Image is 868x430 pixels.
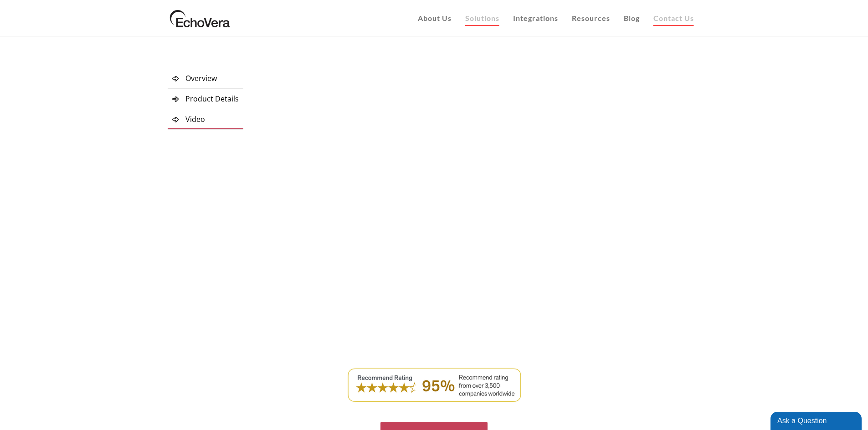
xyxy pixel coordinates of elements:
span: Contact Us [653,14,694,22]
span: Video [185,114,205,124]
span: Resources [572,14,610,22]
a: Overview [168,68,243,89]
img: EchoVera [168,7,232,30]
a: Product Details [168,89,243,109]
span: Solutions [465,14,499,22]
span: Product Details [185,94,239,104]
iframe: chat widget [770,410,863,430]
span: About Us [418,14,452,22]
span: Overview [185,73,217,83]
a: Video [168,109,243,130]
span: Blog [624,14,640,22]
img: recommend ratings [344,365,524,404]
span: Integrations [513,14,558,22]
